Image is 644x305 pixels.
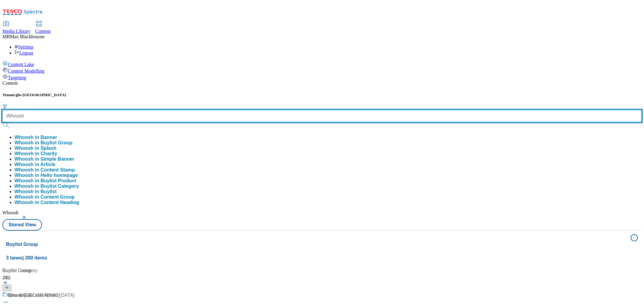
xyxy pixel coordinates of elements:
span: MB [2,34,10,39]
span: Whoosh [2,210,18,215]
button: Whoosh in Buylist Category [14,184,79,189]
div: 362 [2,274,82,281]
a: Content Lake [2,61,642,67]
a: Media Library [2,21,30,34]
a: Settings [14,44,34,49]
span: ghs-[GEOGRAPHIC_DATA] [16,93,66,97]
h5: Tenant: [2,93,642,97]
div: Whoosh in [14,173,78,178]
a: Content Modelling [2,67,642,74]
button: Whoosh in Buylist [14,189,57,194]
button: Whoosh in Content Group [14,194,75,200]
div: Whoosh in [14,189,57,194]
span: Targeting [8,75,26,80]
a: Content [35,21,51,34]
button: Whoosh in Banner [14,135,57,140]
input: Search [2,110,642,122]
span: 3 lanes | 200 items [6,255,47,260]
a: Logout [14,50,33,55]
span: Media Library [2,29,30,34]
button: Whoosh in Article [14,162,55,167]
button: Whoosh in Hello homepage [14,173,78,178]
div: Buylist Category [2,267,82,274]
button: Whoosh in Buylist Group [14,140,72,146]
button: Buylist Group3 lanes| 200 items [2,231,642,265]
div: Content [2,80,642,86]
a: Targeting [2,74,642,80]
button: Whoosh in Splash [14,146,56,151]
button: Whoosh in Content Stamp [14,167,75,173]
span: Max Blackbourne [10,34,45,39]
button: Whoosh in Content Heading [14,200,79,205]
button: Whoosh in Simple Banner [14,156,74,162]
span: Content Lake [8,62,34,67]
span: Hello homepage [40,173,78,178]
span: Content Modelling [8,68,44,74]
div: New to [GEOGRAPHIC_DATA] [8,292,75,299]
span: Content [35,29,51,34]
svg: Search Filters [2,104,7,109]
span: Buylist [40,189,56,194]
button: Whoosh in Buylist Product [14,178,76,184]
h4: Buylist Group [6,241,627,248]
button: Whoosh in Charity [14,151,57,156]
button: Stored View [2,219,42,231]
